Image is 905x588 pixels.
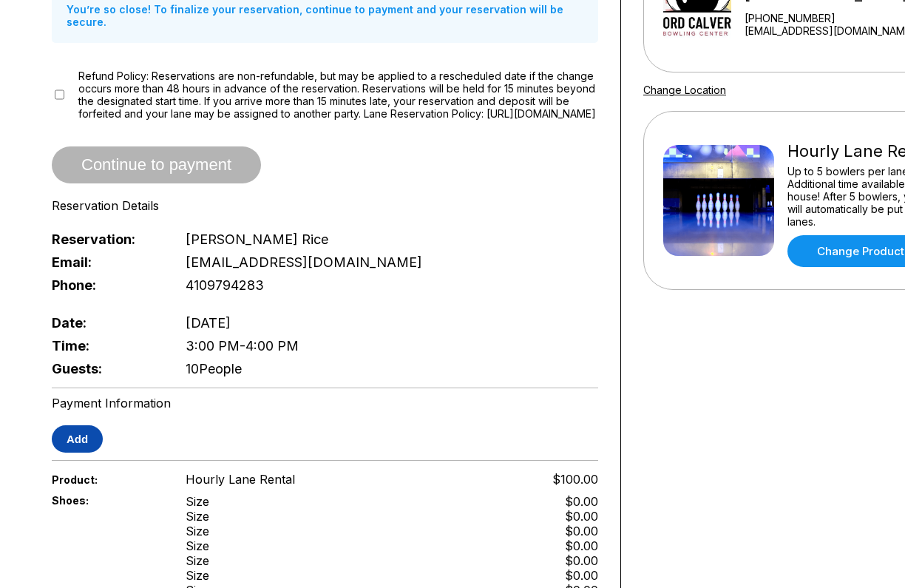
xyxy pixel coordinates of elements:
span: Date: [52,315,161,331]
span: 3:00 PM - 4:00 PM [186,338,299,354]
span: Hourly Lane Rental [186,472,295,487]
button: Add [52,425,103,453]
div: Size [186,568,209,583]
img: Hourly Lane Rental [663,145,774,256]
div: $0.00 [565,553,598,568]
div: Size [186,509,209,524]
div: $0.00 [565,509,598,524]
span: Email: [52,254,161,270]
a: Change Location [643,84,726,96]
div: Size [186,524,209,538]
span: Refund Policy: Reservations are non-refundable, but may be applied to a rescheduled date if the c... [78,70,598,120]
span: Reservation: [52,232,161,247]
span: Guests: [52,361,161,376]
span: [DATE] [186,315,231,331]
span: $100.00 [552,472,598,487]
span: 4109794283 [186,277,264,293]
span: Phone: [52,277,161,293]
span: Time: [52,338,161,354]
div: $0.00 [565,494,598,509]
div: $0.00 [565,538,598,553]
div: Size [186,494,209,509]
div: Reservation Details [52,198,598,213]
div: Size [186,553,209,568]
div: $0.00 [565,568,598,583]
div: Size [186,538,209,553]
span: [EMAIL_ADDRESS][DOMAIN_NAME] [186,254,422,270]
div: Payment Information [52,396,598,410]
div: $0.00 [565,524,598,538]
span: 10 People [186,361,242,376]
span: [PERSON_NAME] Rice [186,232,328,247]
span: Shoes: [52,494,161,507]
span: Product: [52,473,161,486]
